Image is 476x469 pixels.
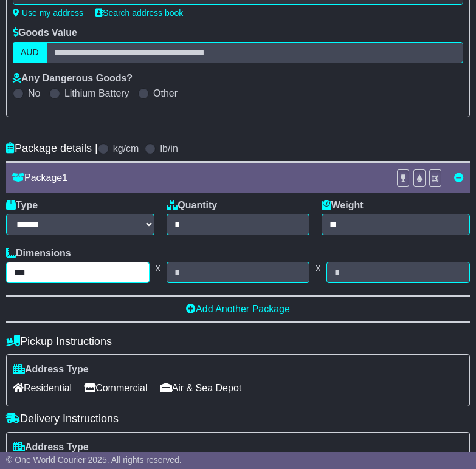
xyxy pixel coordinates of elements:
a: Remove this item [454,173,464,183]
span: © One World Courier 2025. All rights reserved. [6,455,182,465]
label: Any Dangerous Goods? [13,72,133,84]
label: Dimensions [6,247,71,259]
h4: Delivery Instructions [6,413,470,425]
label: Goods Value [13,27,77,38]
label: Quantity [167,199,217,211]
span: 1 [62,173,67,183]
label: AUD [13,42,47,63]
label: Address Type [13,363,89,375]
label: kg/cm [113,143,139,154]
label: Weight [322,199,364,211]
span: x [309,262,326,273]
label: No [28,87,40,99]
h4: Pickup Instructions [6,335,470,348]
span: x [150,262,167,273]
span: Air & Sea Depot [160,378,242,397]
span: Commercial [84,378,147,397]
a: Add Another Package [186,304,290,314]
label: Address Type [13,441,89,453]
label: lb/in [160,143,178,154]
a: Search address book [95,8,183,18]
span: Residential [13,378,72,397]
div: Package [6,172,390,183]
label: Lithium Battery [64,87,129,99]
label: Type [6,199,38,211]
a: Use my address [13,8,83,18]
label: Other [153,87,178,99]
h4: Package details | [6,142,98,155]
